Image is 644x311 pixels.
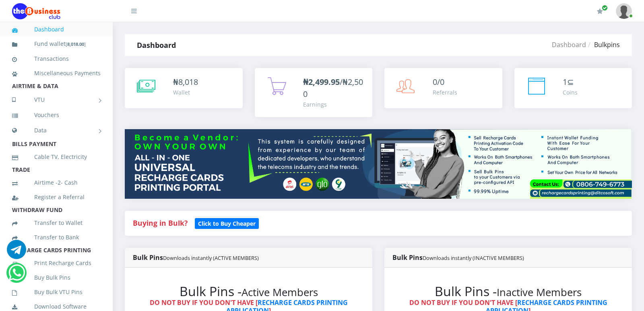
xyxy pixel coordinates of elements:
small: Downloads instantly (ACTIVE MEMBERS) [163,254,259,262]
span: 8,018 [178,76,198,87]
strong: Bulk Pins [133,253,259,262]
img: multitenant_rcp.png [125,129,632,199]
a: Miscellaneous Payments [12,64,101,82]
div: Referrals [433,88,457,97]
a: Click to Buy Cheaper [195,218,259,228]
i: Renew/Upgrade Subscription [597,8,603,14]
small: Downloads instantly (INACTIVE MEMBERS) [423,254,524,262]
a: Buy Bulk VTU Pins [12,283,101,301]
small: [ ] [66,41,86,47]
a: Dashboard [552,40,586,49]
small: Active Members [242,285,318,299]
a: Chat for support [8,269,25,282]
a: Dashboard [12,20,101,39]
b: Click to Buy Cheaper [198,220,256,227]
b: ₦2,499.95 [303,76,340,87]
a: Buy Bulk Pins [12,268,101,287]
div: ₦ [173,76,198,88]
a: Transfer to Wallet [12,214,101,232]
li: Bulkpins [586,40,620,49]
h2: Bulk Pins - [141,284,356,299]
a: ₦8,018 Wallet [125,68,243,108]
small: Inactive Members [497,285,582,299]
div: ⊆ [563,76,578,88]
b: 8,018.00 [67,41,84,47]
strong: Dashboard [137,40,176,50]
span: /₦2,500 [303,76,363,99]
a: Cable TV, Electricity [12,148,101,166]
div: Coins [563,88,578,97]
strong: Bulk Pins [392,253,524,262]
a: Transactions [12,49,101,68]
a: VTU [12,90,101,110]
a: Transfer to Bank [12,228,101,247]
a: Data [12,120,101,140]
a: Print Recharge Cards [12,254,101,272]
strong: Buying in Bulk? [133,218,188,228]
a: 0/0 Referrals [384,68,502,108]
a: Vouchers [12,106,101,124]
a: Register a Referral [12,188,101,206]
span: 0/0 [433,76,444,87]
a: Airtime -2- Cash [12,173,101,192]
span: Renew/Upgrade Subscription [602,5,608,11]
a: Fund wallet[8,018.00] [12,35,101,54]
img: Logo [12,3,60,19]
div: Earnings [303,100,365,109]
a: ₦2,499.95/₦2,500 Earnings [255,68,373,117]
img: User [616,3,632,19]
h2: Bulk Pins - [400,284,616,299]
span: 1 [563,76,567,87]
a: Chat for support [7,246,26,259]
div: Wallet [173,88,198,97]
